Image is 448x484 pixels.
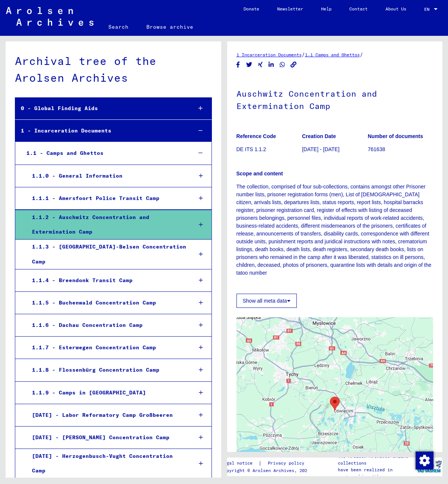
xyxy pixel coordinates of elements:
[262,459,313,467] a: Privacy policy
[330,397,340,410] div: Auschwitz Concentration and Extermination Camp
[279,60,286,69] button: Share on WhatsApp
[137,18,202,36] a: Browse archive
[305,52,360,57] a: 1.1 Camps and Ghettos
[26,408,187,422] div: [DATE] - Labor Reformatory Camp Großbeeren
[21,146,186,160] div: 1.1 - Camps and Ghettos
[302,133,336,139] b: Creation Date
[99,18,137,36] a: Search
[236,133,276,139] b: Reference Code
[416,452,433,469] img: Change consent
[360,51,363,58] span: /
[221,459,258,467] a: Legal notice
[368,146,433,153] p: 761638
[15,53,212,86] div: Archival tree of the Arolsen Archives
[6,7,93,26] img: Arolsen_neg.svg
[15,124,186,138] div: 1 - Incarceration Documents
[15,101,186,116] div: 0 - Global Finding Aids
[26,340,187,355] div: 1.1.7 - Esterwegen Concentration Camp
[338,466,416,480] p: have been realized in partnership with
[234,60,242,69] button: Share on Facebook
[290,60,298,69] button: Copy link
[267,60,275,69] button: Share on LinkedIn
[26,169,187,183] div: 1.1.0 - General Information
[26,191,187,206] div: 1.1.1 - Amersfoort Police Transit Camp
[26,210,187,239] div: 1.1.2 - Auschwitz Concentration and Extermination Camp
[368,133,423,139] b: Number of documents
[236,183,433,285] p: The collection, comprised of four sub-collections, contains amongst other Prisoner number lists, ...
[257,60,264,69] button: Share on Xing
[302,146,367,153] p: [DATE] - [DATE]
[236,146,302,153] p: DE ITS 1.1.2
[26,240,187,269] div: 1.1.3 - [GEOGRAPHIC_DATA]-Belsen Concentration Camp
[236,52,302,57] a: 1 Incarceration Documents
[338,453,416,466] p: The Arolsen Archives online collections
[221,459,313,467] div: |
[26,318,187,332] div: 1.1.6 - Dachau Concentration Camp
[245,60,253,69] button: Share on Twitter
[236,171,283,177] b: Scope and content
[26,385,187,400] div: 1.1.9 - Camps in [GEOGRAPHIC_DATA]
[26,363,187,377] div: 1.1.8 - Flossenbürg Concentration Camp
[26,273,187,288] div: 1.1.4 - Breendonk Transit Camp
[424,7,432,12] span: EN
[302,51,305,58] span: /
[26,296,187,310] div: 1.1.5 - Buchenwald Concentration Camp
[221,467,313,474] p: Copyright © Arolsen Archives, 2021
[26,430,187,445] div: [DATE] - [PERSON_NAME] Concentration Camp
[236,294,297,308] button: Show all meta data
[26,449,187,478] div: [DATE] - Herzogenbusch-Vught Concentration Camp
[236,76,433,122] h1: Auschwitz Concentration and Extermination Camp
